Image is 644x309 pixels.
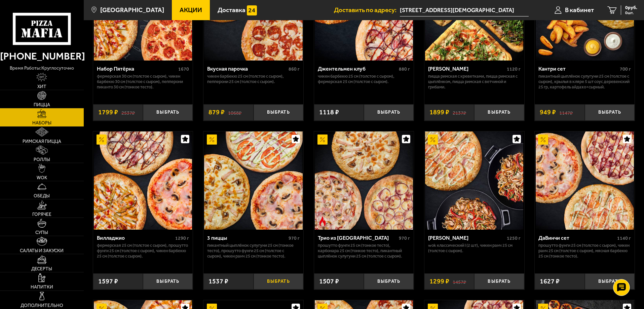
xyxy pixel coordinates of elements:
span: 1799 ₽ [98,109,118,116]
span: [GEOGRAPHIC_DATA] [100,7,164,13]
div: ДаВинчи сет [538,235,615,241]
s: 1068 ₽ [228,109,241,116]
img: Акционный [207,134,217,145]
div: Вкусная парочка [207,66,287,72]
span: Супы [35,230,48,235]
a: Акционный3 пиццы [203,131,303,230]
span: 1537 ₽ [209,278,228,285]
span: Салаты и закуски [20,248,64,253]
span: Хит [37,84,46,89]
input: Ваш адрес доставки [400,4,529,16]
img: Акционный [97,134,107,145]
span: 1250 г [507,235,521,241]
img: ДаВинчи сет [536,131,634,230]
img: Вилла Капри [425,131,523,230]
button: Выбрать [254,104,303,121]
img: Острое блюдо [317,216,328,226]
button: Выбрать [143,104,193,121]
p: Чикен Барбекю 25 см (толстое с сыром), Фермерская 25 см (толстое с сыром). [318,74,410,84]
span: 1118 ₽ [319,109,339,116]
img: Акционный [538,134,548,145]
div: Трио из [GEOGRAPHIC_DATA] [318,235,397,241]
img: 3 пиццы [204,131,302,230]
div: [PERSON_NAME] [428,235,505,241]
span: Римская пицца [23,139,61,144]
span: WOK [37,176,47,180]
span: Доставить по адресу: [334,7,400,13]
span: Пицца [34,103,50,107]
span: Наборы [32,121,51,125]
span: 970 г [289,235,300,241]
span: 700 г [620,66,631,72]
span: Горячее [32,212,51,217]
span: 1627 ₽ [540,278,560,285]
span: 860 г [289,66,300,72]
span: 1120 г [507,66,521,72]
s: 2537 ₽ [121,109,135,116]
button: Выбрать [143,273,193,290]
p: Wok классический L (2 шт), Чикен Ранч 25 см (толстое с сыром). [428,243,521,254]
button: Выбрать [474,273,524,290]
s: 1457 ₽ [453,278,466,285]
img: 15daf4d41897b9f0e9f617042186c801.svg [247,5,257,15]
a: АкционныйОстрое блюдоТрио из Рио [314,131,414,230]
img: Акционный [428,134,438,145]
span: Обеды [34,194,50,198]
div: Кантри сет [538,66,618,72]
span: 880 г [399,66,410,72]
button: Выбрать [585,104,635,121]
span: 1299 ₽ [429,278,449,285]
span: 0 шт. [625,11,637,15]
p: Фермерская 30 см (толстое с сыром), Чикен Барбекю 30 см (толстое с сыром), Пепперони Пиканто 30 с... [97,74,189,90]
button: Выбрать [364,104,414,121]
span: Напитки [31,285,53,289]
span: Роллы [34,157,50,162]
img: Акционный [317,134,328,145]
img: Вилладжио [94,131,192,230]
div: 3 пиццы [207,235,287,241]
span: 1670 [178,66,189,72]
s: 1147 ₽ [559,109,573,116]
span: 1597 ₽ [98,278,118,285]
p: Фермерская 25 см (толстое с сыром), Прошутто Фунги 25 см (толстое с сыром), Чикен Барбекю 25 см (... [97,243,189,259]
p: Пицца Римская с креветками, Пицца Римская с цыплёнком, Пицца Римская с ветчиной и грибами. [428,74,521,90]
span: 1899 ₽ [429,109,449,116]
p: Пикантный цыплёнок сулугуни 25 см (тонкое тесто), Прошутто Фунги 25 см (толстое с сыром), Чикен Р... [207,243,300,259]
span: 970 г [399,235,410,241]
button: Выбрать [474,104,524,121]
button: Выбрать [585,273,635,290]
span: Доставка [218,7,245,13]
a: АкционныйВилла Капри [424,131,524,230]
s: 2137 ₽ [453,109,466,116]
span: Дополнительно [21,303,63,308]
div: [PERSON_NAME] [428,66,505,72]
span: В кабинет [565,7,594,13]
p: Чикен Барбекю 25 см (толстое с сыром), Пепперони 25 см (толстое с сыром). [207,74,300,84]
span: 1140 г [617,235,631,241]
button: Выбрать [254,273,303,290]
span: 879 ₽ [209,109,225,116]
span: Десерты [31,267,52,271]
div: Набор Пятёрка [97,66,177,72]
img: Трио из Рио [315,131,413,230]
span: 1290 г [175,235,189,241]
button: Выбрать [364,273,414,290]
span: Акции [180,7,202,13]
div: Вилладжио [97,235,174,241]
a: АкционныйВилладжио [93,131,193,230]
p: Прошутто Фунги 25 см (тонкое тесто), Карбонара 25 см (тонкое тесто), Пикантный цыплёнок сулугуни ... [318,243,410,259]
p: Прошутто Фунги 25 см (толстое с сыром), Чикен Ранч 25 см (толстое с сыром), Мясная Барбекю 25 см ... [538,243,631,259]
span: 0 руб. [625,5,637,10]
div: Джентельмен клуб [318,66,397,72]
p: Пикантный цыплёнок сулугуни 25 см (толстое с сыром), крылья в кляре 5 шт соус деревенский 25 гр, ... [538,74,631,90]
span: 1507 ₽ [319,278,339,285]
a: АкционныйДаВинчи сет [535,131,635,230]
span: 949 ₽ [540,109,556,116]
